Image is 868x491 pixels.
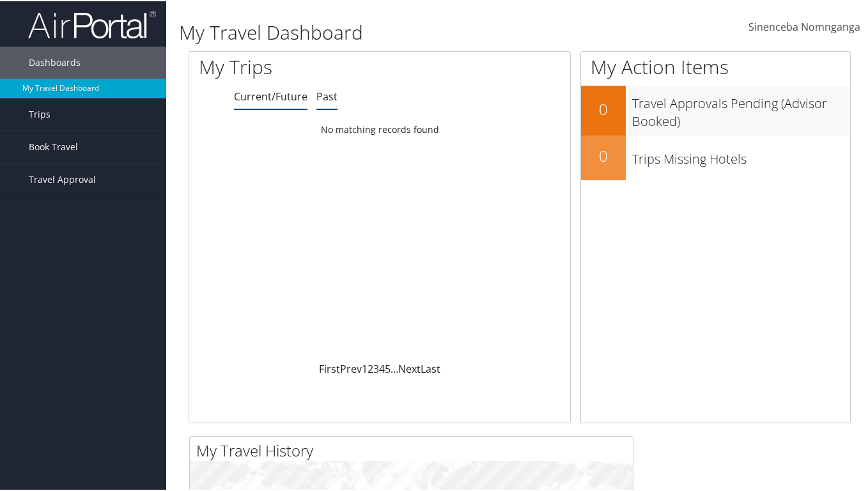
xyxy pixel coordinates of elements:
[385,361,391,375] a: 5
[28,8,156,38] img: airportal-logo.png
[581,134,850,179] a: 0Trips Missing Hotels
[29,45,81,77] span: Dashboards
[362,361,368,375] a: 1
[29,162,96,194] span: Travel Approval
[421,361,440,375] a: Last
[391,361,398,375] span: …
[581,52,850,79] h1: My Action Items
[29,130,78,162] span: Book Travel
[581,84,850,134] a: 0Travel Approvals Pending (Advisor Booked)
[368,361,373,375] a: 2
[632,143,850,167] h3: Trips Missing Hotels
[179,18,633,45] h1: My Travel Dashboard
[373,361,379,375] a: 3
[340,361,362,375] a: Prev
[632,87,850,129] h3: Travel Approvals Pending (Advisor Booked)
[189,117,570,140] td: No matching records found
[398,361,421,375] a: Next
[234,88,307,102] a: Current/Future
[196,439,633,460] h2: My Travel History
[316,88,337,102] a: Past
[319,361,340,375] a: First
[29,97,50,129] span: Trips
[379,361,385,375] a: 4
[748,6,860,46] a: Sinenceba Nomnganga
[199,52,402,79] h1: My Trips
[581,97,626,119] h2: 0
[748,19,860,33] span: Sinenceba Nomnganga
[581,144,626,166] h2: 0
